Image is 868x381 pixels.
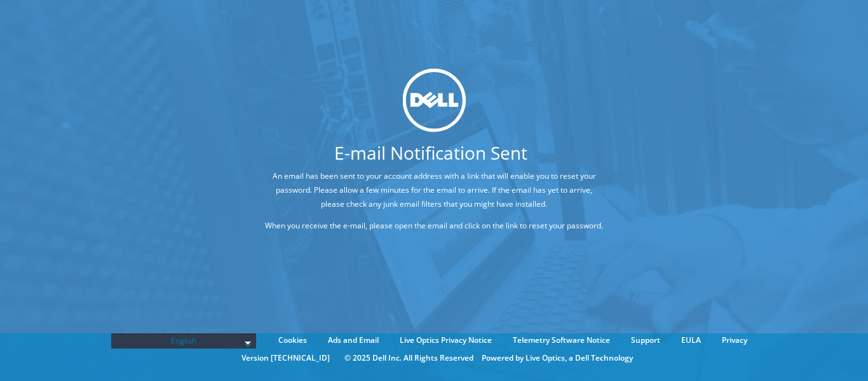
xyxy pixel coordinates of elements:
a: Telemetry Software Notice [503,333,620,347]
a: Live Optics Privacy Notice [390,333,501,347]
p: When you receive the e-mail, please open the email and click on the link to reset your password. [265,219,604,233]
h1: E-mail Notification Sent [217,144,645,162]
p: An email has been sent to your account address with a link that will enable you to reset your pas... [265,169,604,211]
a: EULA [672,333,710,347]
span: English [118,333,250,349]
li: Version [TECHNICAL_ID] [235,351,336,365]
a: Privacy [712,333,757,347]
img: dell_svg_logo.svg [402,68,466,132]
li: © 2025 Dell Inc. All Rights Reserved [338,351,480,365]
a: Cookies [269,333,316,347]
a: Support [621,333,670,347]
li: Powered by Live Optics, a Dell Technology [482,351,633,365]
a: Ads and Email [318,333,388,347]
